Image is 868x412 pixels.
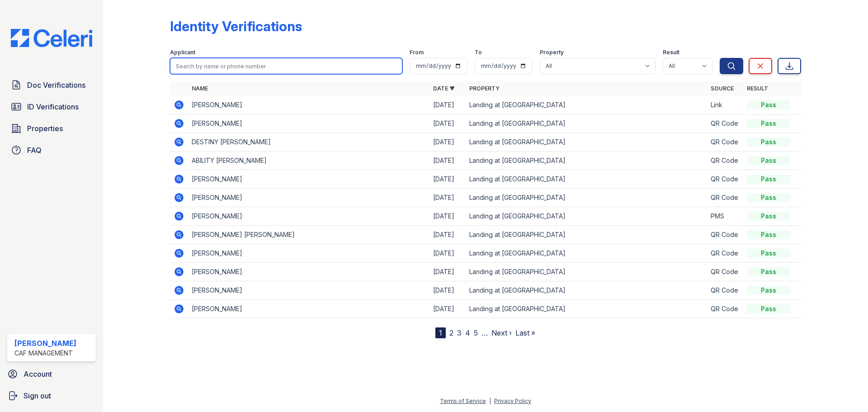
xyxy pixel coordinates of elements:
[707,152,743,170] td: QR Code
[707,114,743,133] td: QR Code
[7,76,96,94] a: Doc Verifications
[429,207,466,226] td: [DATE]
[747,85,768,92] a: Result
[481,327,488,338] span: …
[188,207,429,226] td: [PERSON_NAME]
[170,58,402,74] input: Search by name or phone number
[469,85,500,92] a: Property
[188,281,429,300] td: [PERSON_NAME]
[747,286,790,295] div: Pass
[449,328,453,337] a: 2
[466,207,707,226] td: Landing at [GEOGRAPHIC_DATA]
[457,328,462,337] a: 3
[188,152,429,170] td: ABILITY [PERSON_NAME]
[27,101,79,112] span: ID Verifications
[747,137,790,147] div: Pass
[466,133,707,152] td: Landing at [GEOGRAPHIC_DATA]
[707,96,743,114] td: Link
[4,365,99,383] a: Account
[188,244,429,263] td: [PERSON_NAME]
[711,85,734,92] a: Source
[707,189,743,207] td: QR Code
[466,152,707,170] td: Landing at [GEOGRAPHIC_DATA]
[7,141,96,159] a: FAQ
[188,300,429,318] td: [PERSON_NAME]
[466,189,707,207] td: Landing at [GEOGRAPHIC_DATA]
[747,100,790,109] div: Pass
[188,133,429,152] td: DESTINY [PERSON_NAME]
[188,170,429,189] td: [PERSON_NAME]
[188,263,429,281] td: [PERSON_NAME]
[494,398,531,404] a: Privacy Policy
[747,119,790,128] div: Pass
[707,133,743,152] td: QR Code
[27,80,85,90] span: Doc Verifications
[429,300,466,318] td: [DATE]
[466,281,707,300] td: Landing at [GEOGRAPHIC_DATA]
[170,18,302,34] div: Identity Verifications
[489,398,491,404] div: |
[466,170,707,189] td: Landing at [GEOGRAPHIC_DATA]
[466,263,707,281] td: Landing at [GEOGRAPHIC_DATA]
[707,281,743,300] td: QR Code
[429,133,466,152] td: [DATE]
[747,193,790,202] div: Pass
[475,49,482,56] label: To
[410,49,424,56] label: From
[429,189,466,207] td: [DATE]
[707,170,743,189] td: QR Code
[188,189,429,207] td: [PERSON_NAME]
[429,170,466,189] td: [DATE]
[747,230,790,239] div: Pass
[14,349,76,358] div: CAF Management
[466,114,707,133] td: Landing at [GEOGRAPHIC_DATA]
[747,249,790,258] div: Pass
[707,263,743,281] td: QR Code
[27,123,63,134] span: Properties
[429,152,466,170] td: [DATE]
[192,85,208,92] a: Name
[440,398,486,404] a: Terms of Service
[663,49,679,56] label: Result
[27,145,42,156] span: FAQ
[433,85,455,92] a: Date ▼
[465,328,470,337] a: 4
[540,49,564,56] label: Property
[747,175,790,184] div: Pass
[707,300,743,318] td: QR Code
[188,226,429,244] td: [PERSON_NAME] [PERSON_NAME]
[491,328,512,337] a: Next ›
[466,96,707,114] td: Landing at [GEOGRAPHIC_DATA]
[747,156,790,165] div: Pass
[466,244,707,263] td: Landing at [GEOGRAPHIC_DATA]
[515,328,535,337] a: Last »
[747,212,790,221] div: Pass
[24,390,51,401] span: Sign out
[7,98,96,116] a: ID Verifications
[24,369,52,379] span: Account
[429,96,466,114] td: [DATE]
[188,114,429,133] td: [PERSON_NAME]
[466,300,707,318] td: Landing at [GEOGRAPHIC_DATA]
[188,96,429,114] td: [PERSON_NAME]
[429,244,466,263] td: [DATE]
[474,328,478,337] a: 5
[466,226,707,244] td: Landing at [GEOGRAPHIC_DATA]
[707,226,743,244] td: QR Code
[707,244,743,263] td: QR Code
[707,207,743,226] td: PMS
[7,119,96,137] a: Properties
[435,327,446,338] div: 1
[4,29,99,47] img: CE_Logo_Blue-a8612792a0a2168367f1c8372b55b34899dd931a85d93a1a3d3e32e68fde9ad4.png
[14,338,76,349] div: [PERSON_NAME]
[429,263,466,281] td: [DATE]
[747,304,790,313] div: Pass
[170,49,195,56] label: Applicant
[429,226,466,244] td: [DATE]
[4,387,99,405] a: Sign out
[747,267,790,276] div: Pass
[429,281,466,300] td: [DATE]
[429,114,466,133] td: [DATE]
